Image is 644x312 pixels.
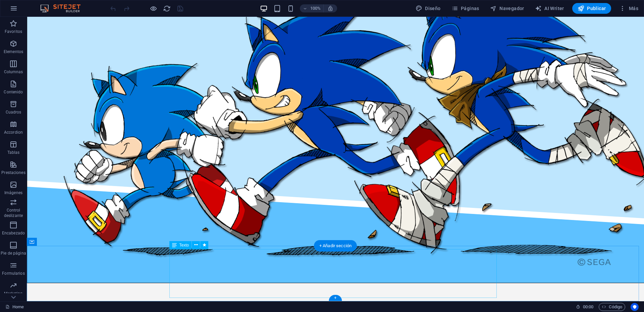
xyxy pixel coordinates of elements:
[487,3,527,14] button: Navegador
[578,5,606,12] span: Publicar
[163,4,171,12] button: reload
[416,5,441,12] span: Diseño
[599,303,625,311] button: Código
[163,5,171,12] i: Volver a cargar página
[4,89,23,95] p: Contenido
[576,303,594,311] h6: Tiempo de la sesión
[2,230,25,236] p: Encabezado
[314,240,357,252] div: + Añadir sección
[532,3,567,14] button: AI Writer
[329,295,342,301] div: +
[4,190,22,195] p: Imágenes
[583,303,593,311] span: 00 00
[2,271,24,276] p: Formularios
[300,4,324,12] button: 100%
[588,304,589,309] span: :
[413,3,443,14] div: Diseño (Ctrl+Alt+Y)
[4,49,23,54] p: Elementos
[4,69,23,75] p: Columnas
[572,3,611,14] button: Publicar
[5,303,24,311] a: Haz clic para cancelar la selección y doble clic para abrir páginas
[535,5,564,12] span: AI Writer
[449,3,482,14] button: Páginas
[310,4,321,12] h6: 100%
[4,130,23,135] p: Accordion
[149,4,157,12] button: Haz clic para salir del modo de previsualización y seguir editando
[4,291,22,296] p: Marketing
[7,150,20,155] p: Tablas
[179,243,189,247] span: Texto
[327,5,333,11] i: Al redimensionar, ajustar el nivel de zoom automáticamente para ajustarse al dispositivo elegido.
[451,5,479,12] span: Páginas
[413,3,443,14] button: Diseño
[5,29,22,34] p: Favoritos
[1,170,25,175] p: Prestaciones
[631,303,639,311] button: Usercentrics
[619,5,638,12] span: Más
[39,4,89,12] img: Editor Logo
[6,109,21,115] p: Cuadros
[602,303,622,311] span: Código
[490,5,524,12] span: Navegador
[616,3,641,14] button: Más
[1,251,26,256] p: Pie de página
